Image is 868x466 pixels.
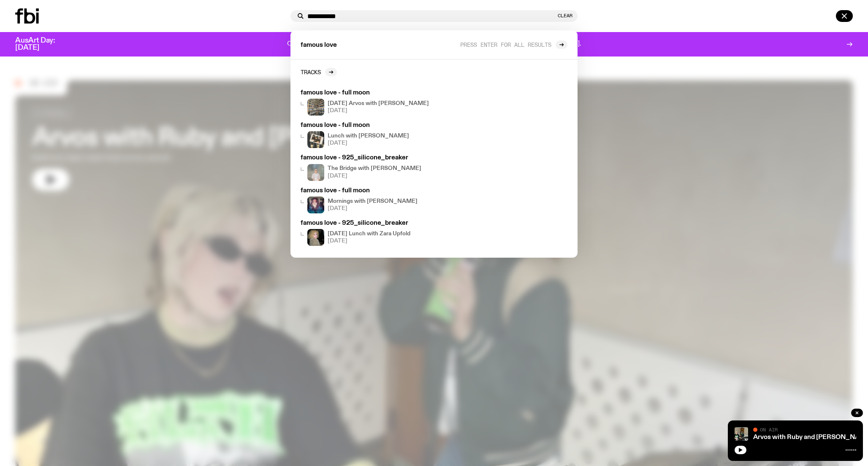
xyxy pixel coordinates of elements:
img: Mara stands in front of a frosted glass wall wearing a cream coloured t-shirt and black glasses. ... [307,164,324,181]
img: Ruby wears a Collarbones t shirt and pretends to play the DJ decks, Al sings into a pringles can.... [735,427,748,441]
a: famous love - 925_silicone_breakerA digital camera photo of Zara looking to her right at the came... [297,217,459,249]
span: [DATE] [328,238,410,244]
h3: famous love - full moon [301,90,456,96]
h4: The Bridge with [PERSON_NAME] [328,166,421,171]
h4: [DATE] Lunch with Zara Upfold [328,231,410,237]
span: Press enter for all results [460,41,551,48]
img: A corner shot of the fbi music library [307,99,324,116]
h4: Lunch with [PERSON_NAME] [328,133,409,139]
span: famous love [301,42,337,48]
span: On Air [760,427,778,432]
h3: famous love - full moon [301,122,456,129]
a: Press enter for all results [460,40,567,49]
a: famous love - full moonA corner shot of the fbi music library[DATE] Arvos with [PERSON_NAME][DATE] [297,86,459,119]
h3: AusArt Day: [DATE] [15,37,69,51]
h4: [DATE] Arvos with [PERSON_NAME] [328,101,429,106]
h3: famous love - full moon [301,188,456,194]
a: famous love - full moonMornings with [PERSON_NAME][DATE] [297,184,459,217]
span: [DATE] [328,206,418,211]
img: A polaroid of Ella Avni in the studio on top of the mixer which is also located in the studio. [307,131,324,148]
h3: famous love - 925_silicone_breaker [301,155,456,161]
p: One day. One community. One frequency worth fighting for. Donate to support [DOMAIN_NAME]. [287,40,581,48]
h2: Tracks [301,69,321,75]
a: famous love - 925_silicone_breakerMara stands in front of a frosted glass wall wearing a cream co... [297,151,459,184]
h3: famous love - 925_silicone_breaker [301,220,456,226]
a: famous love - full moonA polaroid of Ella Avni in the studio on top of the mixer which is also lo... [297,119,459,151]
span: [DATE] [328,173,421,179]
img: A digital camera photo of Zara looking to her right at the camera, smiling. She is wearing a ligh... [307,229,324,246]
button: Clear [558,13,572,18]
span: [DATE] [328,140,409,146]
a: Tracks [301,68,337,76]
h4: Mornings with [PERSON_NAME] [328,199,418,204]
span: [DATE] [328,108,429,113]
